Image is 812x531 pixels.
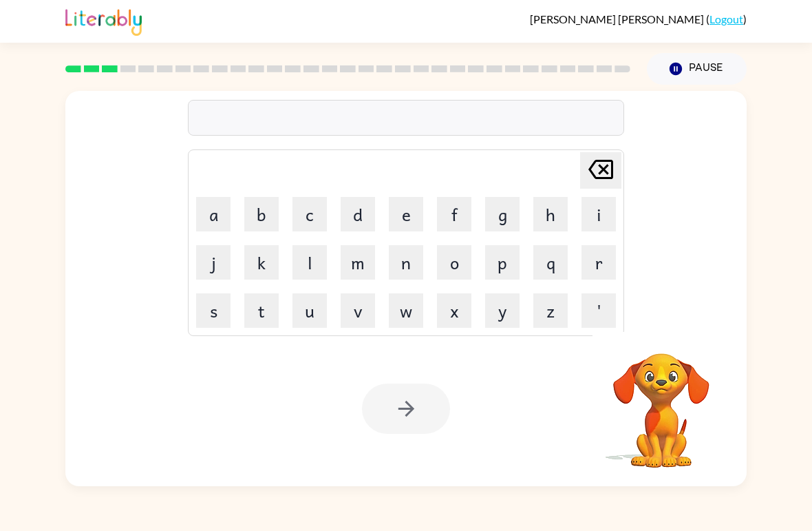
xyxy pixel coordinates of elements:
img: Literably [65,6,142,36]
button: y [485,293,520,328]
button: z [533,293,568,328]
button: q [533,245,568,280]
button: b [244,197,279,231]
button: e [389,197,423,231]
button: s [196,293,231,328]
button: o [437,245,471,280]
a: Logout [709,12,743,25]
button: v [341,293,375,328]
button: p [485,245,520,280]
button: k [244,245,279,280]
button: h [533,197,568,231]
button: ' [581,293,616,328]
button: a [196,197,231,231]
video: Your browser must support playing .mp4 files to use Literably. Please try using another browser. [592,332,730,470]
button: r [581,245,616,280]
button: l [292,245,327,280]
button: f [437,197,471,231]
button: t [244,293,279,328]
button: u [292,293,327,328]
div: ( ) [530,12,747,25]
button: d [341,197,375,231]
button: j [196,245,231,280]
button: g [485,197,520,231]
button: w [389,293,423,328]
button: m [341,245,375,280]
span: [PERSON_NAME] [PERSON_NAME] [530,12,706,25]
button: c [292,197,327,231]
button: i [581,197,616,231]
button: n [389,245,423,280]
button: x [437,293,471,328]
button: Pause [647,53,747,85]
